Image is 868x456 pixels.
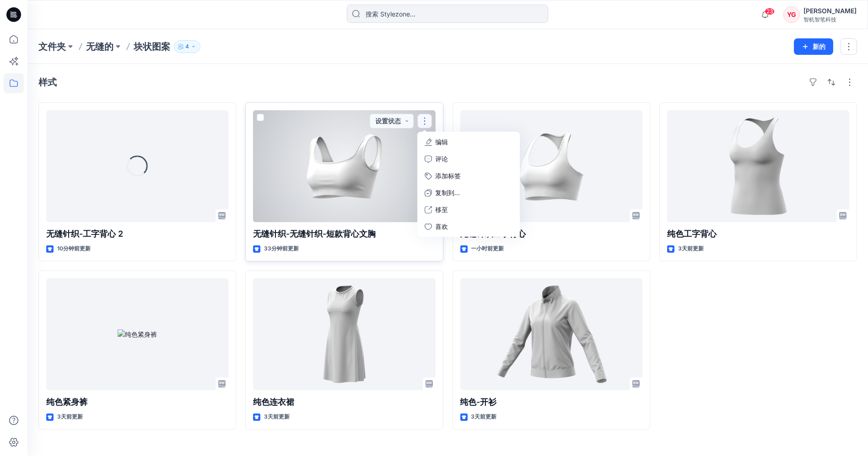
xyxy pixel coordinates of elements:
[436,223,448,230] font: 喜欢
[766,8,773,15] font: 23
[46,278,228,390] a: 纯色紧身裤
[667,229,717,239] font: 纯色工字背心
[174,40,200,53] button: 4
[38,77,57,88] font: 样式
[667,110,849,222] a: 纯色工字背心
[436,155,448,163] font: 评论
[264,245,299,252] font: 33分钟前更新
[436,138,448,146] font: 编辑
[57,413,83,420] font: 3天前更新
[471,245,504,252] font: 一小时前更新
[460,229,526,239] font: 无缝针织工字背心
[38,40,66,53] a: 文件夹
[253,278,435,390] a: 纯色连衣裙
[46,397,87,407] font: 纯色紧身裤
[134,41,170,52] font: 块状图案
[86,40,113,53] a: 无缝的
[38,41,66,52] font: 文件夹
[419,167,518,184] button: 添加标签
[460,110,642,222] a: 无缝针织工字背心
[460,397,497,407] font: 纯色-开衫
[253,397,294,407] font: 纯色连衣裙
[253,110,435,222] a: 无缝针织-无缝针织-短款背心文胸
[419,133,518,150] a: 编辑
[347,5,548,23] input: 搜索 Stylezone...
[46,229,123,239] font: 无缝针织-工字背心 2
[803,16,836,23] font: 智机智笔科技
[57,245,91,252] font: 10分钟前更新
[436,206,448,213] font: 移至
[436,189,460,196] font: 复制到...
[794,38,833,55] button: 新的
[460,278,642,390] a: 纯色-开衫
[253,229,376,239] font: 无缝针织-无缝针织-短款背心文胸
[86,41,113,52] font: 无缝的
[787,11,796,18] font: YG
[803,7,857,15] font: [PERSON_NAME]
[264,413,290,420] font: 3天前更新
[678,245,704,252] font: 3天前更新
[471,413,497,420] font: 3天前更新
[185,43,189,50] font: 4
